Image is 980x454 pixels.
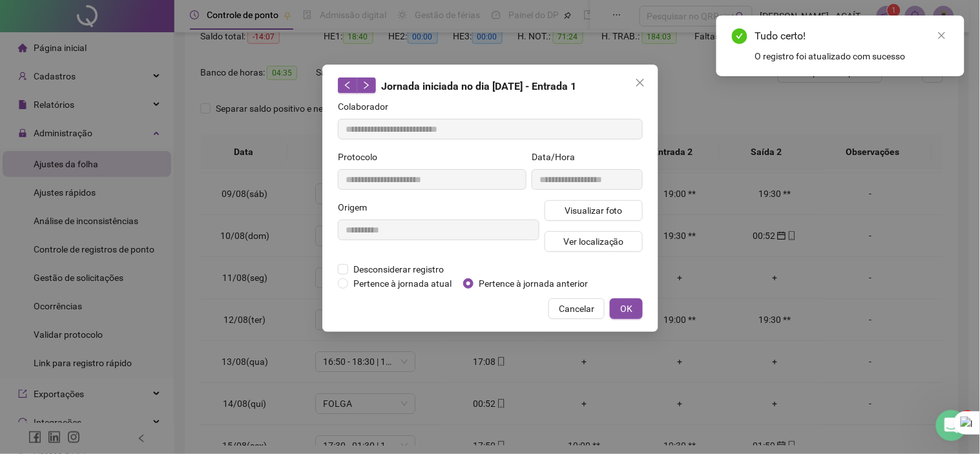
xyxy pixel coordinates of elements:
[338,150,386,164] label: Protocolo
[348,276,457,291] span: Pertence à jornada atual
[548,298,605,319] button: Cancelar
[635,77,645,88] span: close
[343,81,352,90] span: left
[610,298,643,319] button: OK
[474,276,593,291] span: Pertence à jornada anterior
[963,410,973,420] span: 3
[348,262,449,276] span: Desconsiderar registro
[935,28,949,43] a: Close
[545,200,643,221] button: Visualizar foto
[338,200,375,214] label: Origem
[563,234,623,249] span: Ver localização
[357,77,376,93] button: right
[338,99,397,114] label: Colaborador
[630,72,651,93] button: Close
[338,77,643,94] div: Jornada iniciada no dia [DATE] - Entrada 1
[564,203,622,218] span: Visualizar foto
[559,302,594,316] span: Cancelar
[338,77,357,93] button: left
[937,31,946,40] span: close
[732,28,747,44] span: check-circle
[545,231,643,252] button: Ver localização
[755,49,949,63] div: O registro foi atualizado com sucesso
[362,81,371,90] span: right
[620,302,632,316] span: OK
[532,150,583,164] label: Data/Hora
[755,28,949,44] div: Tudo certo!
[936,410,967,441] iframe: Intercom live chat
